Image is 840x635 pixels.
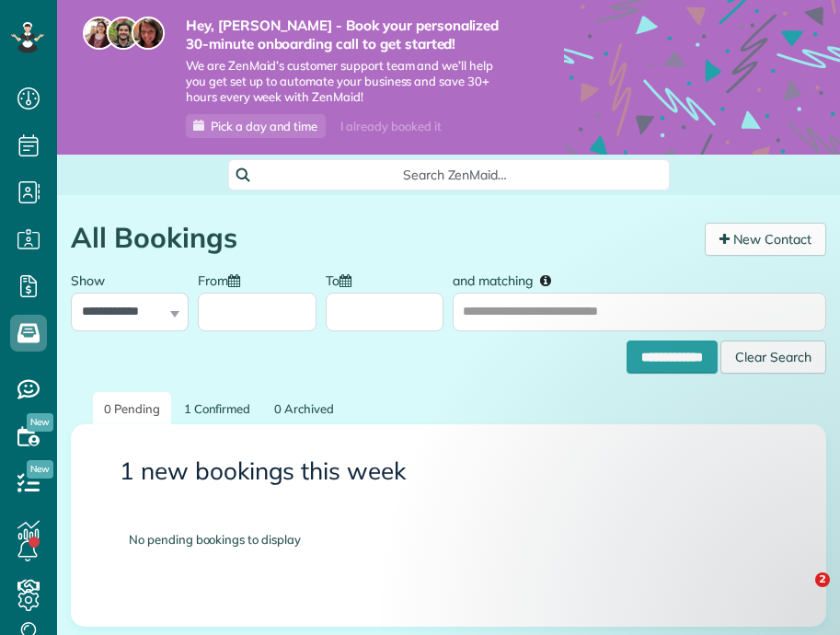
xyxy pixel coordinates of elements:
img: michelle-19f622bdf1676172e81f8f8fba1fb50e276960ebfe0243fe18214015130c80e4.jpg [132,17,165,50]
div: No pending bookings to display [101,503,796,576]
h1: All Bookings [71,223,691,253]
iframe: Intercom live chat [777,572,822,617]
a: 0 Archived [263,392,345,426]
span: Pick a day and time [211,119,317,133]
strong: Hey, [PERSON_NAME] - Book your personalized 30-minute onboarding call to get started! [186,17,509,52]
span: 2 [815,572,830,587]
h3: 1 new bookings this week [120,458,777,485]
span: New [27,460,53,479]
img: jorge-587dff0eeaa6aab1f244e6dc62b8924c3b6ad411094392a53c71c6c4a576187d.jpg [107,17,140,50]
span: We are ZenMaid’s customer support team and we’ll help you get set up to automate your business an... [186,58,509,105]
a: Pick a day and time [186,114,326,138]
label: and matching [453,262,564,296]
img: maria-72a9807cf96188c08ef61303f053569d2e2a8a1cde33d635c8a3ac13582a053d.jpg [83,17,116,50]
span: New [27,413,53,432]
a: 0 Pending [93,392,171,426]
label: To [326,262,361,296]
div: I already booked it [329,115,452,138]
a: 1 Confirmed [173,392,262,426]
label: From [198,262,249,296]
